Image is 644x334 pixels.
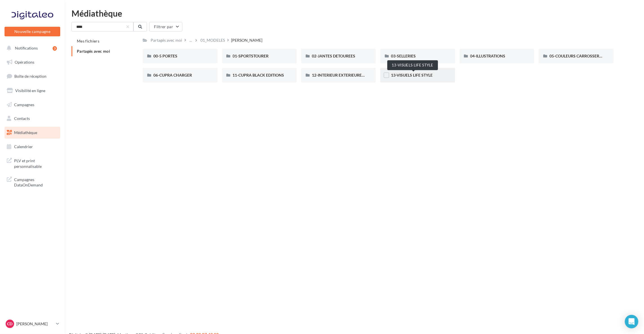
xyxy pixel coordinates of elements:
a: Boîte de réception [3,70,61,82]
a: Calendrier [3,141,61,153]
span: Opérations [15,60,34,64]
div: ... [188,36,193,44]
p: [PERSON_NAME] [16,321,54,327]
button: Filtrer par [149,22,182,32]
a: Médiathèque [3,127,61,139]
span: 04-ILLUSTRATIONS [470,54,506,58]
span: Calendrier [14,144,33,149]
div: 3 [53,46,57,51]
a: Contacts [3,113,61,124]
span: 13-VISUELS LIFE STYLE [391,73,433,77]
span: 06-CUPRA CHARGER [153,73,192,77]
span: 12-INTERIEUR EXTERIEURE JANTE [312,73,375,77]
a: Campagnes [3,99,61,111]
div: [PERSON_NAME] [231,37,262,43]
span: Mes fichiers [77,39,99,43]
span: 00-5 PORTES [153,54,177,58]
div: Open Intercom Messenger [625,315,638,328]
a: Opérations [3,56,61,68]
a: CD [PERSON_NAME] [5,319,60,329]
span: 02-JANTES DETOUREES [312,54,355,58]
span: 01-SPORTSTOURER [233,54,269,58]
span: Campagnes DataOnDemand [14,176,58,188]
div: 13-VISUELS LIFE STYLE [387,60,438,70]
span: Contacts [14,116,30,121]
span: PLV et print personnalisable [14,157,58,169]
span: 03-SELLERIES [391,54,416,58]
span: Notifications [15,46,38,50]
span: 11-CUPRA BLACK EDITIONS [233,73,284,77]
span: 05-COULEURS CARROSSERIES [549,54,605,58]
a: Visibilité en ligne [3,85,61,97]
a: Campagnes DataOnDemand [3,173,61,190]
a: PLV et print personnalisable [3,155,61,171]
span: Boîte de réception [14,74,46,79]
span: Campagnes [14,102,34,107]
div: Médiathèque [71,9,637,17]
button: Nouvelle campagne [5,27,60,36]
span: Partagés avec moi [77,49,110,54]
span: Visibilité en ligne [15,88,45,93]
div: Partagés avec moi [151,37,182,43]
span: Médiathèque [14,130,37,135]
button: Notifications 3 [3,42,59,54]
span: CD [7,321,13,327]
div: 01_MODELES [200,37,225,43]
